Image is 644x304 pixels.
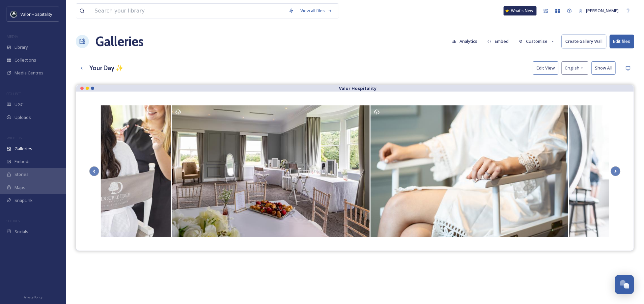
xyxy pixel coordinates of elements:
img: images [11,11,17,17]
span: Library [14,44,28,50]
span: Embeds [14,158,31,165]
h3: Your Day ✨ [89,63,124,73]
strong: Valor Hospitality [339,85,377,91]
button: Analytics [449,35,481,48]
a: [PERSON_NAME] [575,4,622,17]
span: Media Centres [14,70,43,76]
span: English [565,65,579,71]
a: Privacy Policy [23,293,42,301]
a: Galleries [96,32,144,51]
button: Show All [592,61,616,75]
button: Edit files [610,35,634,48]
a: What's New [504,6,537,15]
span: Uploads [14,114,31,121]
span: SOCIALS [7,218,20,223]
button: Create Gallery Wall [562,35,606,48]
button: Customise [515,35,558,48]
span: MEDIA [7,34,18,39]
input: Search your library [91,4,285,18]
span: Privacy Policy [23,295,42,299]
a: Analytics [449,35,484,48]
button: Edit View [533,61,558,75]
span: Galleries [14,146,32,152]
button: Open Chat [615,275,634,294]
span: SnapLink [14,197,33,204]
a: View all files [297,4,336,17]
span: UGC [14,101,23,108]
span: Stories [14,171,29,178]
span: [PERSON_NAME] [586,8,619,14]
span: Valor Hospitality [20,11,52,17]
button: Embed [484,35,512,48]
span: COLLECT [7,91,21,96]
span: Socials [14,229,28,235]
span: Collections [14,57,36,63]
span: WIDGETS [7,135,22,140]
span: Maps [14,184,25,191]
